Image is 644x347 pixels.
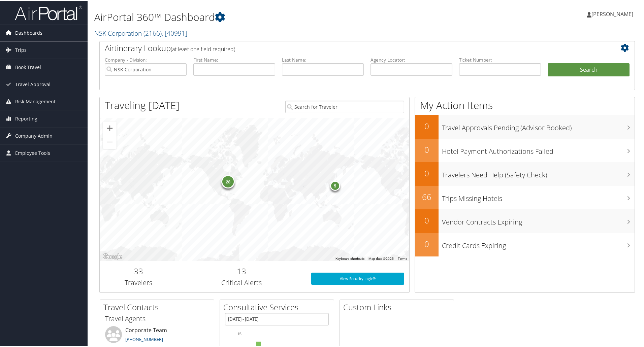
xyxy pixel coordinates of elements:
a: 0Travelers Need Help (Safety Check) [415,162,635,185]
label: Agency Locator: [371,56,452,63]
h3: Vendor Contracts Expiring [442,213,635,226]
h3: Travelers Need Help (Safety Check) [442,166,635,179]
button: Zoom out [103,135,117,148]
div: 5 [330,180,340,190]
h3: Travel Approvals Pending (Advisor Booked) [442,119,635,132]
a: [PHONE_NUMBER] [125,336,163,342]
tspan: 15 [237,331,241,335]
img: airportal-logo.png [15,4,82,20]
span: Book Travel [15,58,41,75]
img: Google [101,252,124,261]
span: Company Admin [15,127,53,144]
h3: Travel Agents [105,313,209,323]
span: Travel Approval [15,75,51,92]
input: Search for Traveler [285,100,404,112]
a: Open this area in Google Maps (opens a new window) [101,252,124,261]
span: Reporting [15,110,37,127]
h2: 33 [105,265,172,276]
span: ( 2166 ) [143,28,162,37]
h3: Hotel Payment Authorizations Failed [442,143,635,155]
h3: Critical Alerts [182,277,301,287]
span: , [ 40991 ] [162,28,187,37]
span: Trips [15,41,27,58]
div: 28 [221,174,235,187]
a: 0Travel Approvals Pending (Advisor Booked) [415,114,635,138]
h2: 0 [415,238,439,249]
h2: 0 [415,143,439,155]
h2: 0 [415,167,439,178]
span: [PERSON_NAME] [591,10,633,17]
a: NSK Corporation [94,28,187,37]
span: (at least one field required) [171,45,235,52]
h1: Traveling [DATE] [105,98,180,112]
h1: AirPortal 360™ Dashboard [94,9,458,24]
h3: Credit Cards Expiring [442,237,635,250]
label: Last Name: [282,56,364,63]
button: Search [548,63,630,76]
a: Terms (opens in new tab) [398,256,407,260]
h1: My Action Items [415,98,635,112]
span: Risk Management [15,93,56,109]
h2: 66 [415,190,439,202]
span: Employee Tools [15,144,50,161]
span: Map data ©2025 [368,256,394,260]
a: 0Hotel Payment Authorizations Failed [415,138,635,162]
h2: Custom Links [343,301,454,312]
h2: 0 [415,120,439,131]
h2: Travel Contacts [103,301,214,312]
button: Zoom in [103,121,117,134]
h2: Airtinerary Lookup [105,42,585,53]
button: Keyboard shortcuts [335,256,364,261]
a: [PERSON_NAME] [587,3,640,24]
h3: Travelers [105,277,172,287]
a: View SecurityLogic® [311,272,404,284]
a: 0Vendor Contracts Expiring [415,209,635,232]
a: 66Trips Missing Hotels [415,185,635,209]
h2: 0 [415,214,439,225]
label: Company - Division: [105,56,187,63]
h3: Trips Missing Hotels [442,190,635,203]
a: 0Credit Cards Expiring [415,232,635,256]
h2: Consultative Services [223,301,334,312]
label: Ticket Number: [459,56,541,63]
h2: 13 [182,265,301,276]
label: First Name: [193,56,275,63]
span: Dashboards [15,24,42,41]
